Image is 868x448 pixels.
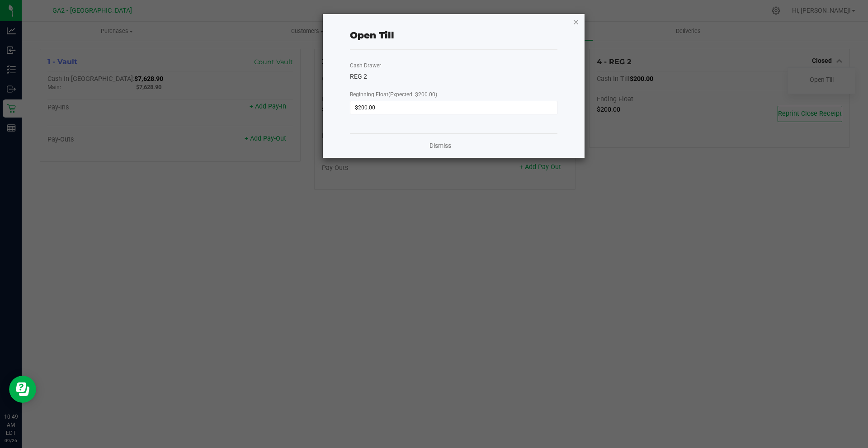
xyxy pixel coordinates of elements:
[9,376,36,403] iframe: Resource center
[350,28,394,42] div: Open Till
[388,91,437,98] span: (Expected: $200.00)
[350,91,437,98] span: Beginning Float
[429,141,451,151] a: Dismiss
[350,61,381,70] label: Cash Drawer
[350,72,557,81] div: REG 2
